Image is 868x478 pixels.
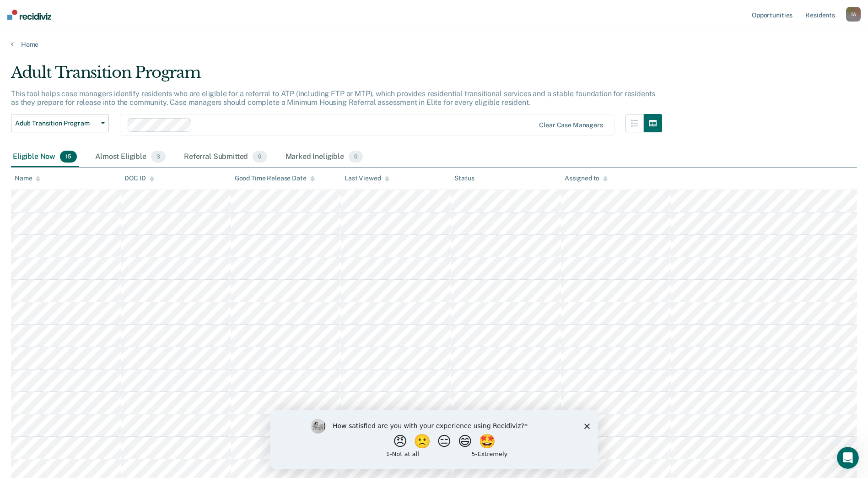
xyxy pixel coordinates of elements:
p: This tool helps case managers identify residents who are eligible for a referral to ATP (includin... [11,89,655,107]
img: Recidiviz [7,10,51,20]
a: Home [11,40,857,49]
div: Marked Ineligible0 [284,147,365,167]
span: 0 [253,151,267,163]
span: Adult Transition Program [15,119,97,127]
span: 0 [349,151,363,163]
div: Good Time Release Date [235,174,315,182]
button: Adult Transition Program [11,114,109,132]
iframe: Intercom live chat [837,447,859,469]
iframe: Survey by Kim from Recidiviz [270,410,598,469]
div: DOC ID [124,174,154,182]
div: Name [15,174,40,182]
div: Almost Eligible3 [93,147,167,167]
span: 3 [151,151,166,163]
div: Assigned to [565,174,608,182]
div: Clear case managers [539,121,603,129]
div: Adult Transition Program [11,63,662,89]
div: Referral Submitted0 [182,147,269,167]
button: TA [846,7,861,22]
div: T A [846,7,861,22]
div: Status [454,174,474,182]
div: Last Viewed [345,174,389,182]
span: 15 [60,151,77,163]
div: Eligible Now15 [11,147,79,167]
